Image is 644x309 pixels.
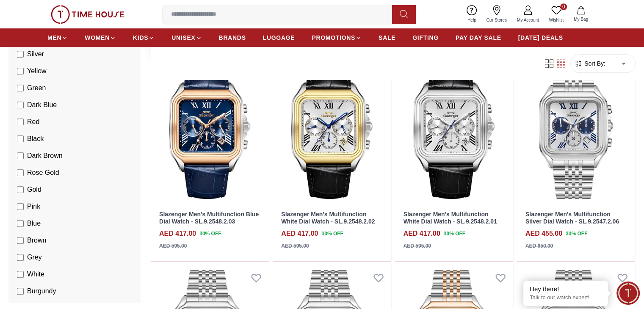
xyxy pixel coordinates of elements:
a: SALE [379,30,395,45]
span: Grey [27,252,42,262]
img: ... [51,5,124,24]
a: [DATE] DEALS [518,30,563,45]
span: Pink [27,201,40,212]
a: UNISEX [171,30,202,45]
div: Hey there! [530,285,602,293]
input: Dark Blue [17,102,24,108]
a: WOMEN [85,30,116,45]
input: Red [17,119,24,125]
a: GIFTING [412,30,439,45]
a: PROMOTIONS [312,30,362,45]
img: Slazenger Men's Multifunction White Dial Watch - SL.9.2548.2.02 [273,55,391,204]
span: 30 % OFF [444,230,465,237]
span: MEN [47,33,61,42]
h4: AED 455.00 [525,229,562,239]
span: SALE [379,33,395,42]
h4: AED 417.00 [281,229,318,239]
button: Sort By: [574,59,605,68]
img: Slazenger Men's Multifunction White Dial Watch - SL.9.2548.2.01 [395,55,513,204]
span: GIFTING [412,33,439,42]
a: MEN [47,30,68,45]
a: BRANDS [219,30,246,45]
span: Sort By: [583,59,605,68]
input: Pink [17,203,24,210]
div: AED 595.00 [281,242,309,250]
input: Blue [17,220,24,227]
span: Burgundy [27,286,56,296]
div: AED 595.00 [404,242,431,250]
input: Gold [17,186,24,193]
input: Dark Brown [17,152,24,159]
input: Silver [17,51,24,58]
input: Grey [17,254,24,261]
h4: AED 417.00 [159,229,196,239]
span: Yellow [27,66,47,76]
span: 0 [560,3,567,10]
span: Green [27,83,46,93]
span: Blue [27,218,41,229]
span: UNISEX [171,33,195,42]
span: Gold [27,185,41,195]
a: 0Wishlist [544,3,569,25]
span: Brown [27,235,46,246]
span: Dark Blue [27,100,57,110]
span: BRANDS [219,33,246,42]
a: Slazenger Men's Multifunction Blue Dial Watch - SL.9.2548.2.03 [159,211,259,225]
span: Rose Gold [27,168,59,178]
a: Slazenger Men's Multifunction Silver Dial Watch - SL.9.2547.2.06 [525,211,619,225]
div: AED 650.00 [525,242,553,250]
div: AED 595.00 [159,242,187,250]
span: PAY DAY SALE [456,33,501,42]
input: White [17,271,24,278]
span: 30 % OFF [321,230,343,237]
a: LUGGAGE [263,30,295,45]
img: Slazenger Men's Multifunction Silver Dial Watch - SL.9.2547.2.06 [517,55,635,204]
button: My Bag [569,4,593,24]
input: Burgundy [17,288,24,295]
a: PAY DAY SALE [456,30,501,45]
span: Red [27,117,39,127]
a: Slazenger Men's Multifunction White Dial Watch - SL.9.2548.2.02 [281,211,375,225]
span: White [27,269,44,279]
span: Wishlist [546,17,567,23]
span: Silver [27,49,44,59]
span: 30 % OFF [566,230,587,237]
span: My Bag [570,16,591,22]
h4: AED 417.00 [404,229,440,239]
span: Our Stores [483,17,510,23]
input: Rose Gold [17,169,24,176]
div: Chat Widget [616,281,640,305]
span: Black [27,134,44,144]
a: Help [462,3,481,25]
span: KIDS [133,33,148,42]
img: Slazenger Men's Multifunction Blue Dial Watch - SL.9.2548.2.03 [151,55,269,204]
span: LUGGAGE [263,33,295,42]
span: WOMEN [85,33,110,42]
span: Dark Brown [27,151,63,161]
input: Yellow [17,68,24,74]
a: KIDS [133,30,155,45]
a: Slazenger Men's Multifunction White Dial Watch - SL.9.2548.2.01 [404,211,497,225]
span: PROMOTIONS [312,33,355,42]
span: Help [464,17,480,23]
span: 30 % OFF [199,230,221,237]
span: My Account [514,17,542,23]
input: Brown [17,237,24,244]
input: Green [17,85,24,91]
input: Black [17,135,24,142]
a: Our Stores [481,3,512,25]
p: Talk to our watch expert! [530,294,602,301]
span: [DATE] DEALS [518,33,563,42]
